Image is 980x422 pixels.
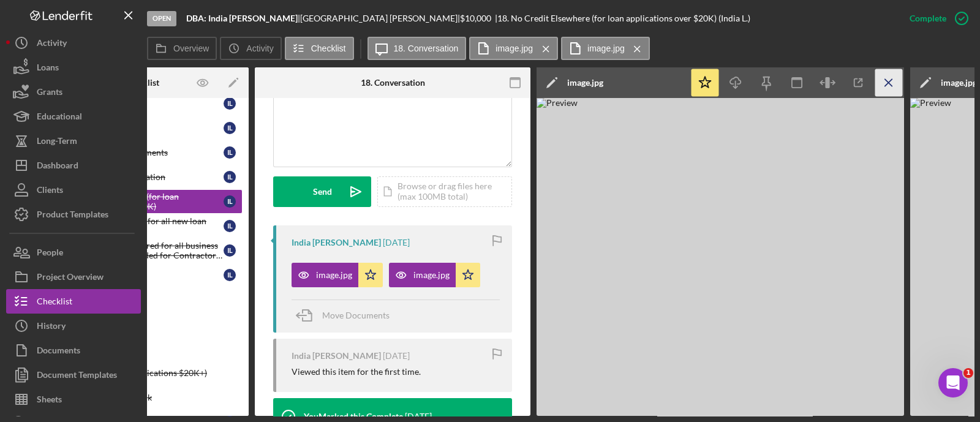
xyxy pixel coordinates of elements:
[224,146,236,159] div: I L
[6,240,141,265] button: People
[6,153,141,178] button: Dashboard
[186,13,298,23] b: DBA: India [PERSON_NAME]
[37,80,62,107] div: Grants
[389,263,480,287] button: image.jpg
[313,176,332,207] div: Send
[383,351,410,361] time: 2025-09-13 09:47
[37,289,72,317] div: Checklist
[963,368,973,378] span: 1
[496,43,533,53] label: image.jpg
[6,289,141,314] button: Checklist
[300,13,460,23] div: [GEOGRAPHIC_DATA] [PERSON_NAME] |
[292,263,383,287] button: image.jpg
[897,6,974,31] button: Complete
[405,412,432,421] time: 2025-09-05 16:06
[6,129,141,153] button: Long-Term
[37,104,82,132] div: Educational
[495,13,750,23] div: | 18. No Credit Elsewhere (for loan applications over $20K) (India L.)
[311,43,346,53] label: Checklist
[587,43,625,53] label: image.jpg
[147,11,176,26] div: Open
[37,202,108,230] div: Product Templates
[394,43,459,53] label: 18. Conversation
[186,13,300,23] div: |
[322,310,390,320] span: Move Documents
[37,314,66,341] div: History
[537,98,904,416] img: Preview
[292,367,421,377] div: Viewed this item for the first time.
[910,6,946,31] div: Complete
[292,238,381,247] div: India [PERSON_NAME]
[6,265,141,289] button: Project Overview
[292,300,402,331] button: Move Documents
[37,129,77,156] div: Long-Term
[6,202,141,227] button: Product Templates
[66,368,242,378] div: GDCSR (for loan applications $20K+)
[6,178,141,202] button: Clients
[147,37,217,60] button: Overview
[37,31,67,58] div: Activity
[37,240,63,268] div: People
[37,153,78,181] div: Dashboard
[469,37,558,60] button: image.jpg
[224,269,236,281] div: I L
[460,13,491,23] span: $10,000
[561,37,650,60] button: image.jpg
[367,37,467,60] button: 18. Conversation
[567,78,603,88] div: image.jpg
[316,270,352,280] div: image.jpg
[292,351,381,361] div: India [PERSON_NAME]
[6,31,141,55] button: Activity
[6,363,141,387] button: Document Templates
[246,43,273,53] label: Activity
[224,195,236,208] div: I L
[383,238,410,247] time: 2025-09-13 09:51
[224,97,236,110] div: I L
[173,43,209,53] label: Overview
[37,387,62,415] div: Sheets
[37,338,80,366] div: Documents
[941,78,977,88] div: image.jpg
[224,220,236,232] div: I L
[224,171,236,183] div: I L
[304,412,403,421] div: You Marked this Complete
[66,295,242,304] div: Weather UP
[224,244,236,257] div: I L
[413,270,450,280] div: image.jpg
[66,344,242,353] div: Collateral Valuation
[6,80,141,104] button: Grants
[6,338,141,363] button: Documents
[37,178,63,205] div: Clients
[285,37,354,60] button: Checklist
[220,37,281,60] button: Activity
[361,78,425,88] div: 18. Conversation
[224,122,236,134] div: I L
[66,393,242,402] div: Distressed Area Check
[37,55,59,83] div: Loans
[66,319,242,329] div: Underwriting Matrix
[37,265,104,292] div: Project Overview
[6,387,141,412] button: Sheets
[6,314,141,338] button: History
[37,363,117,390] div: Document Templates
[6,55,141,80] button: Loans
[6,104,141,129] button: Educational
[273,176,371,207] button: Send
[938,368,968,398] iframe: Intercom live chat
